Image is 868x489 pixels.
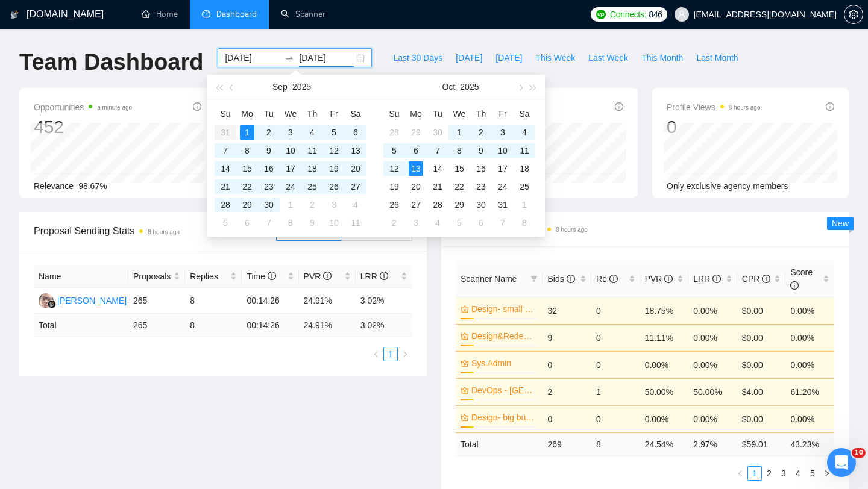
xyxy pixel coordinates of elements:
td: 2025-09-22 [236,178,258,196]
span: info-circle [268,272,276,280]
td: 0 [591,297,640,324]
td: 2025-10-29 [448,196,470,214]
td: 2025-09-30 [427,123,448,142]
div: 5 [452,216,467,230]
div: 5 [218,216,233,230]
div: 1 [517,198,532,212]
td: 0.00% [785,297,834,324]
span: [DATE] [495,51,522,64]
div: 8 [452,143,467,158]
li: 5 [805,466,820,481]
div: 22 [452,179,467,194]
div: 28 [430,198,445,212]
td: 2025-09-17 [280,160,301,178]
span: Replies [190,270,228,283]
th: Tu [258,104,280,123]
span: This Week [535,51,575,64]
td: 2025-10-26 [383,196,405,214]
a: setting [844,10,863,19]
td: 2025-09-13 [345,142,366,160]
div: 12 [387,161,401,176]
td: 2025-10-01 [448,123,470,142]
div: 27 [409,198,423,212]
div: 30 [474,198,488,212]
div: 31 [495,198,510,212]
td: 2025-09-23 [258,178,280,196]
td: 2025-10-08 [280,214,301,232]
span: Time [247,272,275,281]
div: 18 [517,161,532,176]
td: 2025-11-02 [383,214,405,232]
a: HH[PERSON_NAME] [39,295,127,305]
td: 2025-09-29 [405,123,427,142]
div: 7 [262,216,276,230]
span: 846 [649,8,662,21]
span: Last Week [588,51,628,64]
button: Last 30 Days [386,48,449,67]
td: 2025-10-15 [448,160,470,178]
td: 2025-11-03 [405,214,427,232]
div: 29 [409,125,423,140]
th: Th [301,104,323,123]
span: 98.67% [78,181,107,191]
span: Re [596,274,618,284]
span: info-circle [790,281,799,290]
div: 5 [387,143,401,158]
div: 27 [348,179,363,194]
a: 3 [777,467,790,480]
button: 2025 [460,75,479,99]
td: 2025-11-07 [492,214,514,232]
button: [DATE] [449,48,489,67]
td: 8 [185,288,242,314]
a: DevOps - [GEOGRAPHIC_DATA] [471,384,535,397]
span: to [285,53,294,63]
td: 24.91% [299,288,356,314]
div: 10 [327,216,341,230]
td: 0.00% [688,297,737,324]
div: 20 [348,161,363,176]
td: 2025-10-09 [301,214,323,232]
div: 4 [305,125,319,140]
td: 2025-10-12 [383,160,405,178]
time: a minute ago [97,104,132,111]
button: Last Week [582,48,635,67]
a: 2 [763,467,776,480]
div: 3 [495,125,510,140]
div: 24 [283,179,298,194]
td: 2025-09-26 [323,178,345,196]
span: setting [844,10,863,19]
div: 2 [305,198,319,212]
td: 2025-10-30 [470,196,492,214]
span: Proposal Sending Stats [34,223,276,238]
td: 2025-09-25 [301,178,323,196]
td: 2025-10-03 [492,123,514,142]
span: right [401,350,409,358]
li: 4 [791,466,805,481]
span: info-circle [664,275,673,283]
td: 2025-10-08 [448,142,470,160]
div: 25 [305,179,319,194]
td: 2025-11-04 [427,214,448,232]
div: 6 [409,143,423,158]
span: right [823,470,831,477]
div: 20 [409,179,423,194]
div: 8 [517,216,532,230]
td: 2025-10-19 [383,178,405,196]
th: Sa [514,104,535,123]
td: 2025-09-03 [280,123,301,142]
div: 29 [452,198,467,212]
td: 2025-09-24 [280,178,301,196]
div: 7 [430,143,445,158]
th: Tu [427,104,448,123]
span: Score [790,267,813,290]
div: 26 [387,198,401,212]
div: 30 [430,125,445,140]
td: 2025-09-09 [258,142,280,160]
td: 2025-09-07 [215,142,236,160]
span: info-circle [712,275,721,283]
a: 1 [748,467,761,480]
span: info-circle [323,272,332,280]
div: 23 [262,179,276,194]
img: gigradar-bm.png [48,300,56,308]
span: info-circle [380,272,388,280]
